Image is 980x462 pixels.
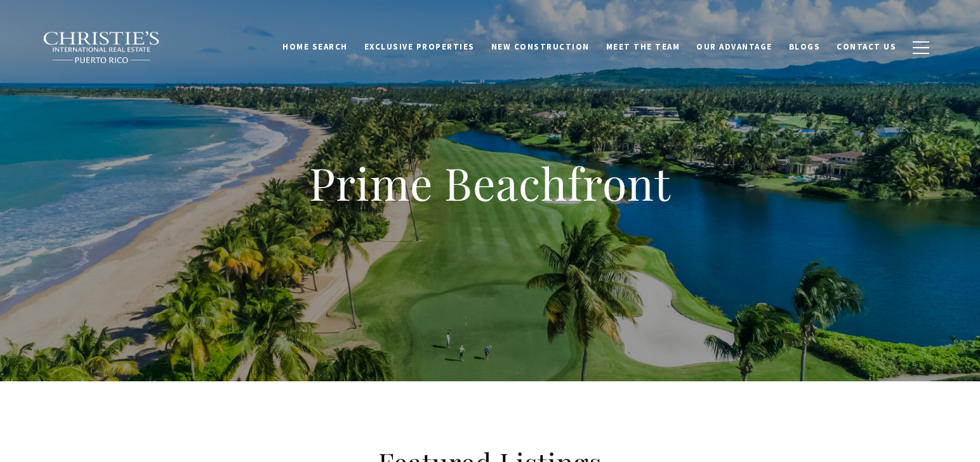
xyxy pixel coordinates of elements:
[43,31,161,64] img: Christie's International Real Estate black text logo
[781,35,829,59] a: Blogs
[598,35,689,59] a: Meet the Team
[364,41,475,52] span: Exclusive Properties
[483,35,598,59] a: New Construction
[236,155,744,211] h1: Prime Beachfront
[837,41,896,52] span: Contact Us
[356,35,483,59] a: Exclusive Properties
[491,41,590,52] span: New Construction
[789,41,821,52] span: Blogs
[688,35,781,59] a: Our Advantage
[274,35,356,59] a: Home Search
[696,41,772,52] span: Our Advantage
